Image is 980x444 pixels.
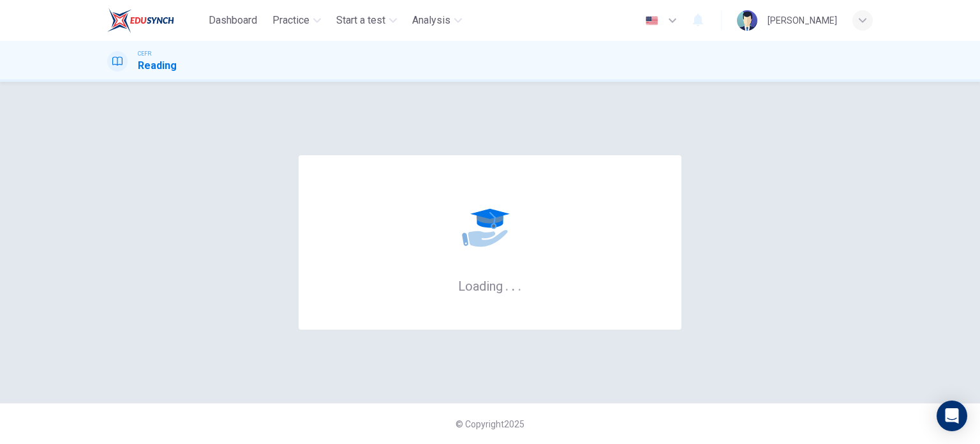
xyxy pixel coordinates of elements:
[331,9,402,32] button: Start a test
[138,58,177,73] h1: Reading
[768,13,837,28] div: [PERSON_NAME]
[511,274,516,295] h6: .
[644,16,660,26] img: en
[267,9,326,32] button: Practice
[272,13,309,28] span: Practice
[209,13,257,28] span: Dashboard
[107,8,174,33] img: EduSynch logo
[505,274,509,295] h6: .
[412,13,450,28] span: Analysis
[107,8,204,33] a: EduSynch logo
[138,49,151,58] span: CEFR
[517,274,522,295] h6: .
[458,277,522,294] h6: Loading
[737,10,757,31] img: Profile picture
[336,13,385,28] span: Start a test
[456,419,524,429] span: © Copyright 2025
[407,9,467,32] button: Analysis
[937,401,967,431] div: Open Intercom Messenger
[204,9,262,32] button: Dashboard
